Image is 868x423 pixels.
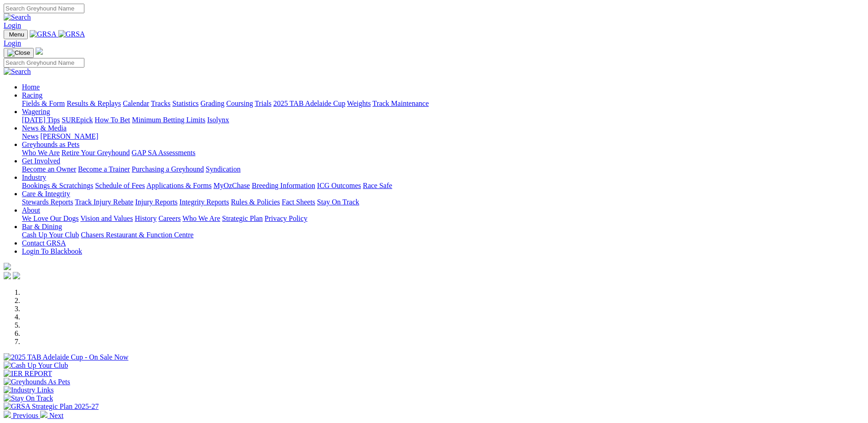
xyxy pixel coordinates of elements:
a: Coursing [226,99,253,107]
a: How To Bet [95,116,130,124]
a: Bookings & Scratchings [22,182,93,189]
input: Search [4,4,84,13]
img: Search [4,13,31,21]
a: Retire Your Greyhound [62,149,130,157]
img: facebook.svg [4,272,11,279]
img: Close [7,49,30,57]
a: Stay On Track [317,198,359,206]
a: Who We Are [182,214,220,222]
img: Cash Up Your Club [4,361,68,370]
a: Industry [22,173,46,181]
div: Racing [22,99,864,108]
a: News [22,132,38,140]
a: Results & Replays [67,99,121,107]
a: Syndication [206,165,240,173]
a: Trials [255,99,271,107]
div: Industry [22,182,864,190]
a: [PERSON_NAME] [40,132,98,140]
a: Track Injury Rebate [75,198,133,206]
a: Calendar [123,99,149,107]
div: Get Involved [22,165,864,173]
a: Schedule of Fees [95,182,145,189]
a: Previous [4,412,40,419]
a: Greyhounds as Pets [22,141,79,148]
a: Rules & Policies [231,198,280,206]
img: GRSA [30,30,57,38]
img: chevron-right-pager-white.svg [40,411,47,418]
div: Wagering [22,116,864,124]
a: Isolynx [207,116,229,124]
a: Breeding Information [252,182,315,189]
img: Search [4,68,31,76]
a: Stewards Reports [22,198,73,206]
a: GAP SA Assessments [132,149,196,157]
a: [DATE] Tips [22,116,60,124]
a: MyOzChase [213,182,250,189]
img: chevron-left-pager-white.svg [4,411,11,418]
a: Fact Sheets [282,198,315,206]
input: Search [4,58,84,68]
a: Vision and Values [80,214,133,222]
a: Racing [22,91,42,99]
a: Privacy Policy [265,214,307,222]
a: Wagering [22,108,50,115]
a: Become a Trainer [78,165,130,173]
a: Who We Are [22,149,60,157]
a: Race Safe [363,182,392,189]
img: twitter.svg [13,272,20,279]
a: Integrity Reports [179,198,229,206]
div: News & Media [22,132,864,141]
a: Contact GRSA [22,239,66,247]
div: Care & Integrity [22,198,864,206]
a: Purchasing a Greyhound [132,165,204,173]
a: Next [40,412,63,419]
a: Grading [201,99,224,107]
a: Cash Up Your Club [22,231,79,239]
a: Login To Blackbook [22,247,82,255]
a: Tracks [151,99,171,107]
img: 2025 TAB Adelaide Cup - On Sale Now [4,353,129,361]
button: Toggle navigation [4,30,28,39]
img: Greyhounds As Pets [4,378,70,386]
button: Toggle navigation [4,48,34,58]
img: GRSA [58,30,85,38]
img: IER REPORT [4,370,52,378]
a: Careers [158,214,181,222]
span: Previous [13,412,38,419]
a: Login [4,39,21,47]
img: Stay On Track [4,394,53,402]
a: Bar & Dining [22,223,62,230]
img: logo-grsa-white.png [4,263,11,270]
a: Login [4,21,21,29]
a: SUREpick [62,116,93,124]
a: Applications & Forms [146,182,212,189]
a: Get Involved [22,157,60,165]
a: Care & Integrity [22,190,70,198]
a: Fields & Form [22,99,65,107]
span: Next [49,412,63,419]
img: GRSA Strategic Plan 2025-27 [4,402,99,411]
div: Greyhounds as Pets [22,149,864,157]
a: Minimum Betting Limits [132,116,205,124]
a: Statistics [172,99,199,107]
a: Chasers Restaurant & Function Centre [81,231,193,239]
a: Weights [347,99,371,107]
div: About [22,214,864,223]
a: Injury Reports [135,198,177,206]
a: About [22,206,40,214]
img: Industry Links [4,386,54,394]
a: Become an Owner [22,165,76,173]
a: We Love Our Dogs [22,214,78,222]
img: logo-grsa-white.png [36,47,43,55]
a: 2025 TAB Adelaide Cup [273,99,345,107]
a: News & Media [22,124,67,132]
a: Home [22,83,40,91]
span: Menu [9,31,24,38]
a: Track Maintenance [373,99,429,107]
a: History [135,214,156,222]
div: Bar & Dining [22,231,864,239]
a: ICG Outcomes [317,182,361,189]
a: Strategic Plan [222,214,263,222]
